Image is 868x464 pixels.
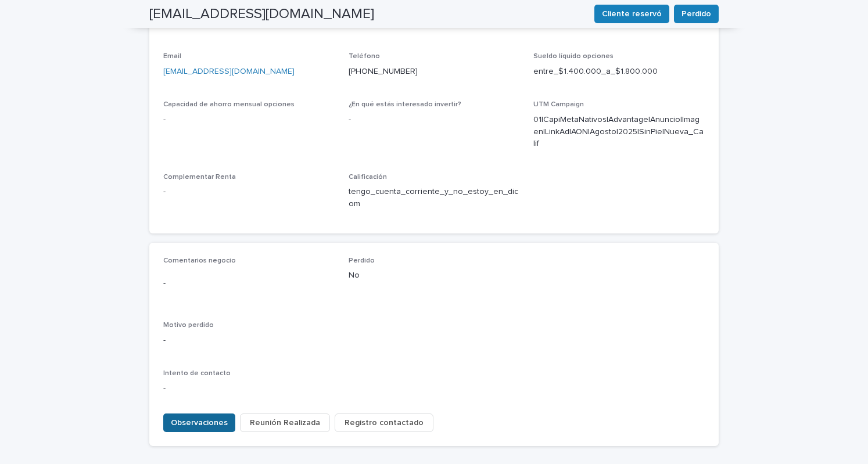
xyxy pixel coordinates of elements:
[163,186,335,198] p: -
[674,5,719,23] button: Perdido
[163,114,335,126] p: -
[163,53,181,60] span: Email
[533,66,705,78] p: entre_$1.400.000_a_$1.800.000
[335,413,433,432] button: Registro contactado
[349,257,375,264] span: Perdido
[240,413,330,432] button: Reunión Realizada
[163,174,236,181] span: Complementar Renta
[163,257,236,264] span: Comentarios negocio
[163,278,335,290] p: -
[349,186,520,210] p: tengo_cuenta_corriente_y_no_estoy_en_dicom
[594,5,669,23] button: Cliente reservó
[349,269,520,282] p: No
[533,101,584,108] span: UTM Campaign
[533,114,705,150] p: 01|CapiMetaNativos|Advantage|Anuncio|Imagen|LinkAd|AON|Agosto|2025|SinPie|Nueva_Calif
[349,67,418,75] a: [PHONE_NUMBER]
[349,53,380,60] span: Teléfono
[349,174,387,181] span: Calificación
[163,383,335,395] p: -
[345,417,424,429] span: Registro contactado
[349,101,461,108] span: ¿En qué estás interesado invertir?
[163,370,231,377] span: Intento de contacto
[250,417,320,429] span: Reunión Realizada
[163,413,235,432] button: Observaciones
[349,114,520,126] p: -
[163,67,295,75] a: [EMAIL_ADDRESS][DOMAIN_NAME]
[602,8,662,20] span: Cliente reservó
[682,8,711,20] span: Perdido
[149,6,374,23] h2: [EMAIL_ADDRESS][DOMAIN_NAME]
[163,101,295,108] span: Capacidad de ahorro mensual opciones
[163,334,705,347] p: -
[171,417,228,429] span: Observaciones
[163,322,214,329] span: Motivo perdido
[533,53,614,60] span: Sueldo líquido opciones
